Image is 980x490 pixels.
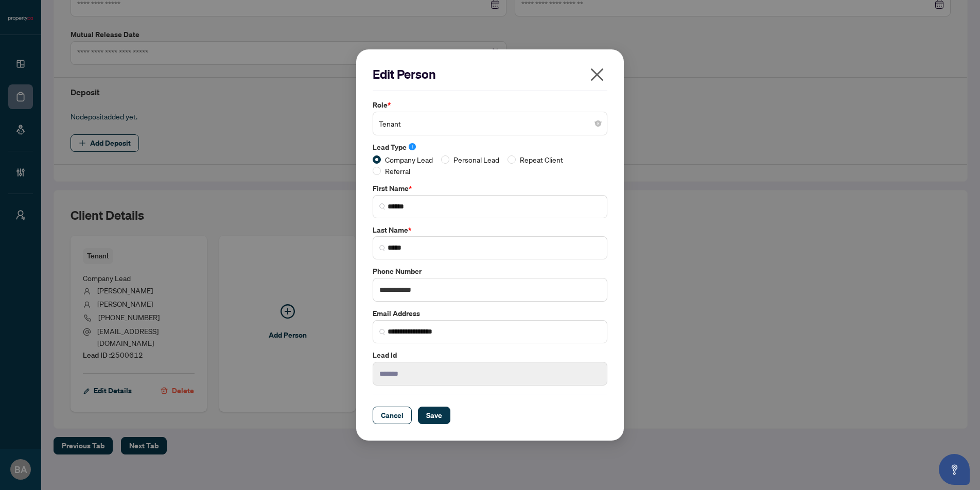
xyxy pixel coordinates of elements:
button: Open asap [939,454,970,485]
span: Tenant [379,114,601,133]
span: Referral [381,165,414,177]
span: Personal Lead [449,154,503,165]
label: Lead Type [373,142,607,153]
span: Save [426,407,442,424]
h2: Edit Person [373,66,607,82]
label: Email Address [373,308,607,319]
label: First Name [373,183,607,194]
img: search_icon [379,245,386,251]
button: Cancel [373,407,412,424]
span: close-circle [595,120,601,127]
label: Last Name [373,224,607,236]
span: info-circle [409,143,416,150]
img: search_icon [379,203,386,209]
button: Save [418,407,450,424]
span: Company Lead [381,154,437,165]
span: Cancel [381,407,404,424]
label: Lead Id [373,349,607,361]
img: search_icon [379,329,386,335]
span: Repeat Client [516,154,567,165]
span: close [589,66,605,83]
label: Phone Number [373,266,607,277]
label: Role [373,99,607,111]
